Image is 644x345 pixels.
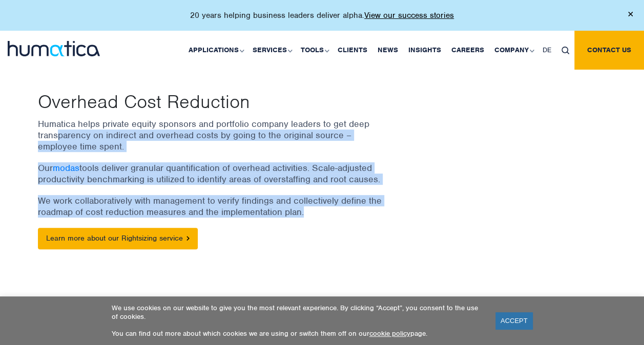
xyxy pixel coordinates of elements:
[495,312,533,329] a: ACCEPT
[8,41,100,56] img: logo
[364,10,454,20] a: View our success stories
[543,46,551,54] span: DE
[403,31,446,70] a: Insights
[38,162,386,185] p: Our tools deliver granular quantification of overhead activities. Scale-adjusted productivity ben...
[247,31,296,70] a: Services
[53,162,79,174] a: modas
[333,31,372,70] a: Clients
[574,31,644,70] a: Contact us
[38,228,198,249] a: Learn more about our Rightsizing service
[38,118,386,152] p: Humatica helps private equity sponsors and portfolio company leaders to get deep transparency on ...
[38,195,386,218] p: We work collaboratively with management to verify findings and collectively define the roadmap of...
[446,31,489,70] a: Careers
[296,31,333,70] a: Tools
[369,329,410,338] a: cookie policy
[489,31,537,70] a: Company
[112,329,483,338] p: You can find out more about which cookies we are using or switch them off on our page.
[112,304,483,321] p: We use cookies on our website to give you the most relevant experience. By clicking “Accept”, you...
[38,91,347,112] p: Overhead Cost Reduction
[183,31,247,70] a: Applications
[562,47,569,54] img: search_icon
[537,31,556,70] a: DE
[372,31,403,70] a: News
[190,10,454,20] p: 20 years helping business leaders deliver alpha.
